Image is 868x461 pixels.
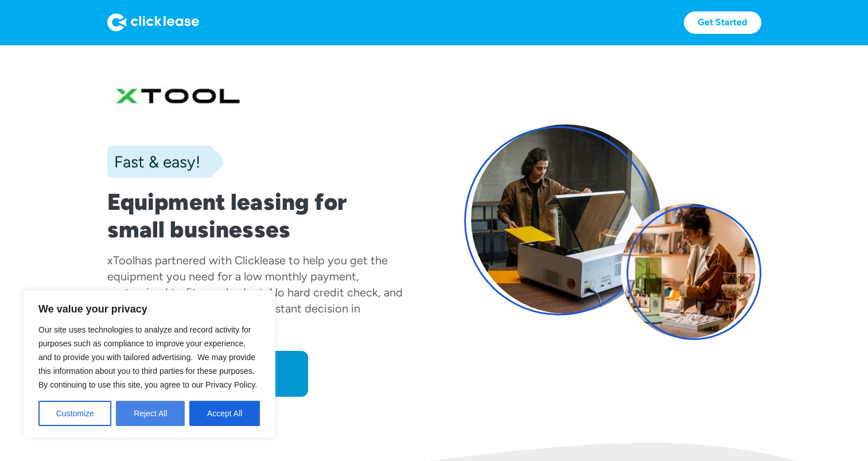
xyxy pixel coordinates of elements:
[189,401,260,426] button: Accept All
[116,401,185,426] button: Reject All
[107,150,200,173] div: Fast & easy!
[107,253,135,267] div: xTool
[38,401,111,426] button: Customize
[107,13,199,32] img: Logo
[38,302,260,316] p: We value your privacy
[38,325,257,389] span: Our site uses technologies to analyze and record activity for purposes such as compliance to impr...
[684,11,761,34] a: Get Started
[23,290,275,438] div: We value your privacy
[107,253,403,331] div: has partnered with Clicklease to help you get the equipment you need for a low monthly payment, c...
[107,188,404,243] h1: Equipment leasing for small businesses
